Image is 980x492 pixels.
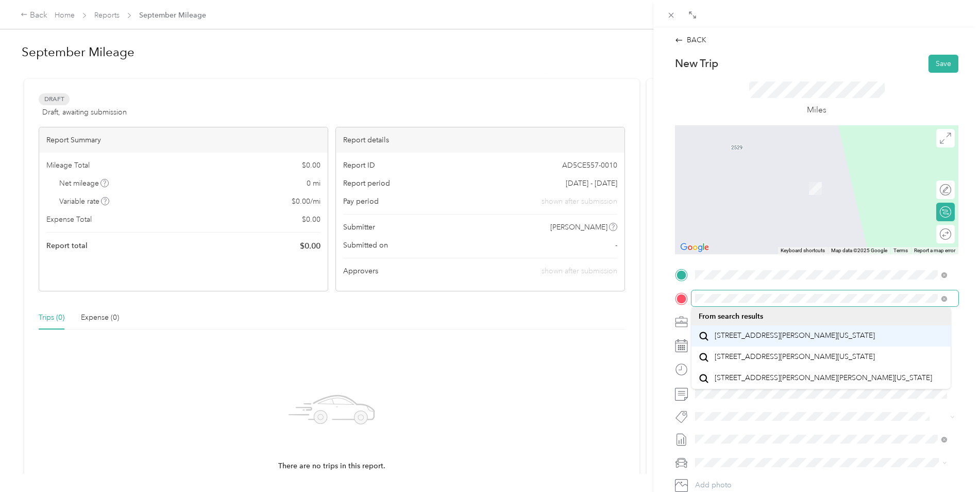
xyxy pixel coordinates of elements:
span: [STREET_ADDRESS][PERSON_NAME][PERSON_NAME][US_STATE] [715,373,932,383]
iframe: Everlance-gr Chat Button Frame [922,434,980,492]
img: Google [678,241,712,254]
button: Keyboard shortcuts [781,247,825,254]
a: Terms (opens in new tab) [893,248,908,253]
span: Map data ©2025 Google [831,248,887,253]
button: Save [928,55,958,73]
span: [STREET_ADDRESS][PERSON_NAME][US_STATE] [715,352,875,362]
p: Miles [807,104,826,117]
p: New Trip [675,56,718,71]
span: [STREET_ADDRESS][PERSON_NAME][US_STATE] [715,331,875,340]
a: Open this area in Google Maps (opens a new window) [678,241,712,254]
span: From search results [699,312,763,321]
a: Report a map error [914,248,955,253]
div: BACK [675,35,706,45]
